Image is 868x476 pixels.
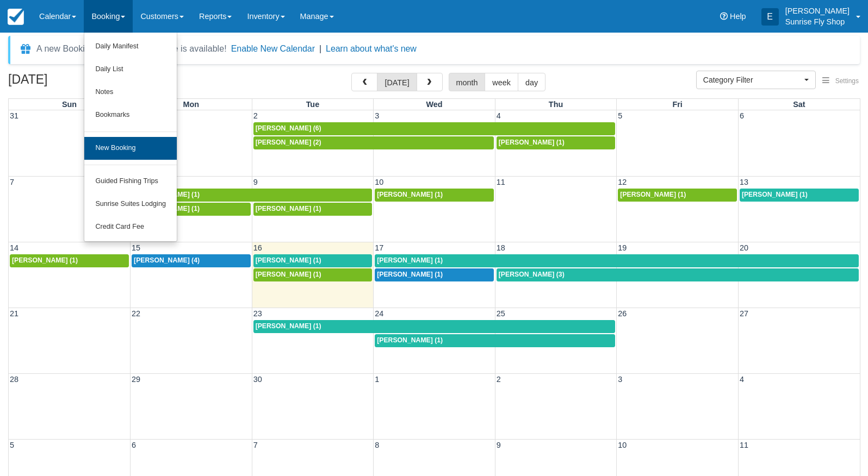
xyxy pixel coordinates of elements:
[12,256,78,264] span: [PERSON_NAME] (1)
[183,100,200,109] span: Mon
[84,33,177,242] ul: Booking
[231,43,315,54] button: Enable New Calendar
[256,124,321,132] span: [PERSON_NAME] (6)
[617,441,628,449] span: 10
[84,81,177,104] a: Notes
[306,100,320,109] span: Tue
[132,203,251,216] a: [PERSON_NAME] (1)
[375,254,859,267] a: [PERSON_NAME] (1)
[256,256,321,264] span: [PERSON_NAME] (1)
[740,189,859,202] a: [PERSON_NAME] (1)
[377,336,443,344] span: [PERSON_NAME] (1)
[84,216,177,239] a: Credit Card Fee
[256,205,321,212] span: [PERSON_NAME] (1)
[499,139,565,146] span: [PERSON_NAME] (1)
[374,111,380,120] span: 3
[253,254,373,267] a: [PERSON_NAME] (1)
[377,256,443,264] span: [PERSON_NAME] (1)
[761,8,779,26] div: E
[785,16,850,27] p: Sunrise Fly Shop
[252,441,259,449] span: 7
[499,271,565,278] span: [PERSON_NAME] (3)
[377,271,443,278] span: [PERSON_NAME] (1)
[256,139,321,146] span: [PERSON_NAME] (2)
[696,71,816,89] button: Category Filter
[739,178,749,186] span: 13
[36,42,227,55] div: A new Booking Calendar experience is available!
[131,309,141,318] span: 22
[739,309,749,318] span: 27
[253,268,373,281] a: [PERSON_NAME] (1)
[9,243,20,252] span: 14
[785,5,850,16] p: [PERSON_NAME]
[730,12,746,21] span: Help
[835,77,859,85] span: Settings
[449,73,486,91] button: month
[84,58,177,81] a: Daily List
[617,375,623,384] span: 3
[375,334,615,347] a: [PERSON_NAME] (1)
[84,193,177,216] a: Sunrise Suites Lodging
[374,309,385,318] span: 24
[132,189,372,202] a: [PERSON_NAME] (1)
[497,136,616,149] a: [PERSON_NAME] (1)
[620,191,686,198] span: [PERSON_NAME] (1)
[617,243,628,252] span: 19
[739,441,749,449] span: 11
[495,309,506,318] span: 25
[84,170,177,193] a: Guided Fishing Trips
[739,243,749,252] span: 20
[252,309,263,318] span: 23
[377,73,417,91] button: [DATE]
[495,243,506,252] span: 18
[672,100,682,109] span: Fri
[739,375,745,384] span: 4
[495,441,502,449] span: 9
[739,111,745,120] span: 6
[253,122,616,135] a: [PERSON_NAME] (6)
[9,111,20,120] span: 31
[9,178,15,186] span: 7
[518,73,545,91] button: day
[131,375,141,384] span: 29
[816,73,865,89] button: Settings
[375,189,494,202] a: [PERSON_NAME] (1)
[132,254,251,267] a: [PERSON_NAME] (4)
[793,100,805,109] span: Sat
[84,104,177,127] a: Bookmarks
[252,375,263,384] span: 30
[134,256,200,264] span: [PERSON_NAME] (4)
[617,309,628,318] span: 26
[10,254,129,267] a: [PERSON_NAME] (1)
[426,100,442,109] span: Wed
[84,137,177,160] a: New Booking
[253,136,494,149] a: [PERSON_NAME] (2)
[84,35,177,58] a: Daily Manifest
[252,178,259,186] span: 9
[62,100,77,109] span: Sun
[252,243,263,252] span: 16
[131,243,141,252] span: 15
[495,178,506,186] span: 11
[617,111,623,120] span: 5
[253,203,373,216] a: [PERSON_NAME] (1)
[703,74,802,85] span: Category Filter
[131,441,137,449] span: 6
[485,73,518,91] button: week
[618,189,737,202] a: [PERSON_NAME] (1)
[374,243,385,252] span: 17
[9,441,15,449] span: 5
[549,100,563,109] span: Thu
[252,111,259,120] span: 2
[253,320,616,333] a: [PERSON_NAME] (1)
[720,12,728,20] i: Help
[374,375,380,384] span: 1
[374,178,385,186] span: 10
[497,268,859,281] a: [PERSON_NAME] (3)
[742,191,808,198] span: [PERSON_NAME] (1)
[256,322,321,330] span: [PERSON_NAME] (1)
[495,375,502,384] span: 2
[495,111,502,120] span: 4
[8,73,146,93] h2: [DATE]
[617,178,628,186] span: 12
